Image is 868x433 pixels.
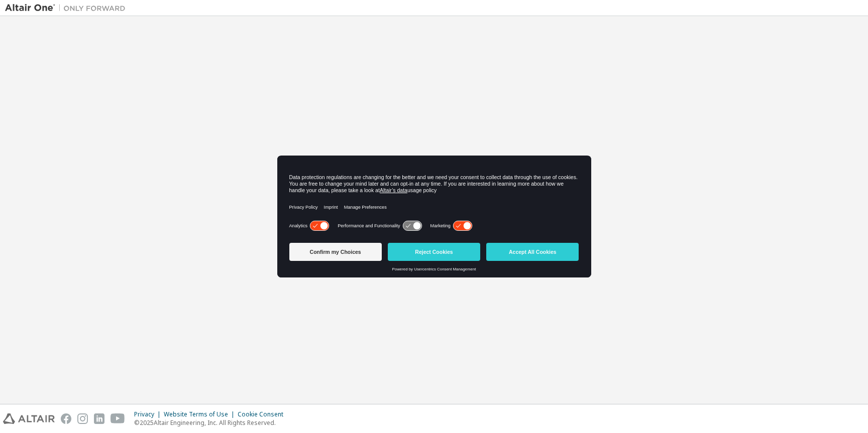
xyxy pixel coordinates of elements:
[164,410,238,418] div: Website Terms of Use
[77,413,88,424] img: instagram.svg
[3,413,55,424] img: altair_logo.svg
[134,418,289,427] p: © 2025 Altair Engineering, Inc. All Rights Reserved.
[238,410,289,418] div: Cookie Consent
[111,413,125,424] img: youtube.svg
[5,3,131,13] img: Altair One
[134,410,164,418] div: Privacy
[94,413,104,424] img: linkedin.svg
[61,413,71,424] img: facebook.svg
